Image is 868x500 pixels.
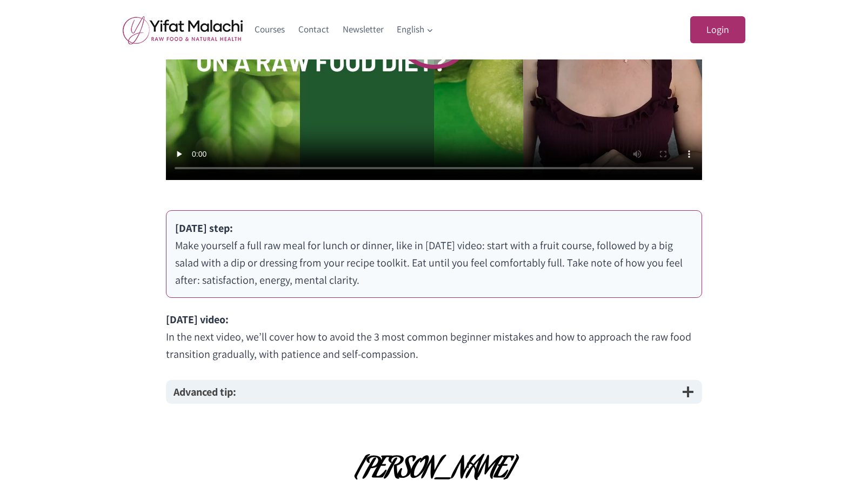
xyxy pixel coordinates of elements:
strong: [DATE] step: [175,221,233,235]
p: Make yourself a full raw meal for lunch or dinner, like in [DATE] video: start with a fruit cours... [175,219,693,289]
a: Courses [248,17,292,43]
img: yifat_logo41_en.png [123,16,243,44]
p: In the next video, we’ll cover how to avoid the 3 most common beginner mistakes and how to approa... [166,311,702,363]
a: Newsletter [336,17,390,43]
a: Login [690,16,745,44]
button: Advanced tip: [166,380,702,404]
strong: [DATE] video: [166,312,229,326]
button: Child menu of English [390,17,440,43]
nav: Primary Navigation [248,17,440,43]
a: Contact [292,17,336,43]
strong: Advanced tip: [173,385,236,399]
